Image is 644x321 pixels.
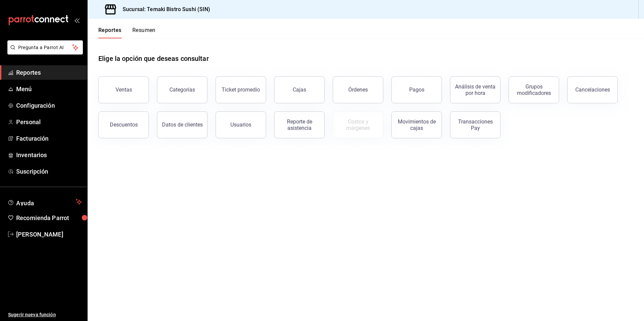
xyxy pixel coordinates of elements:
[333,76,383,103] button: Órdenes
[16,150,82,159] span: Inventarios
[8,311,82,318] span: Sugerir nueva función
[157,111,207,138] button: Datos de clientes
[16,134,82,143] span: Facturación
[513,83,555,96] div: Grupos modificadores
[222,86,260,93] div: Ticket promedio
[74,17,79,23] button: open_drawer_menu
[116,86,132,93] div: Ventas
[509,76,559,103] button: Grupos modificadores
[110,121,138,128] div: Descuentos
[98,111,149,138] button: Descuentos
[567,76,618,103] button: Cancelaciones
[216,111,266,138] button: Usuarios
[454,118,496,131] div: Transacciones Pay
[274,111,325,138] button: Reporte de asistencia
[16,117,82,127] span: Personal
[16,213,82,222] span: Recomienda Parrot
[230,121,251,128] div: Usuarios
[450,76,501,103] button: Análisis de venta por hora
[454,83,496,96] div: Análisis de venta por hora
[98,53,209,64] h1: Elige la opción que deseas consultar
[409,86,424,93] div: Pagos
[5,49,83,56] a: Pregunta a Parrot AI
[274,76,325,103] button: Cajas
[169,86,195,93] div: Categorías
[98,27,156,38] div: navigation tabs
[16,84,82,94] span: Menú
[575,86,610,93] div: Cancelaciones
[18,44,72,51] span: Pregunta a Parrot AI
[162,121,203,128] div: Datos de clientes
[117,5,211,13] h3: Sucursal: Temaki Bistro Sushi (SIN)
[391,76,442,103] button: Pagos
[391,111,442,138] button: Movimientos de cajas
[16,167,82,176] span: Suscripción
[16,230,82,239] span: [PERSON_NAME]
[157,76,207,103] button: Categorías
[348,86,368,93] div: Órdenes
[7,40,83,55] button: Pregunta a Parrot AI
[293,86,306,93] div: Cajas
[279,118,320,131] div: Reporte de asistencia
[333,111,383,138] button: Contrata inventarios para ver este reporte
[450,111,501,138] button: Transacciones Pay
[132,27,156,38] button: Resumen
[16,101,82,110] span: Configuración
[216,76,266,103] button: Ticket promedio
[337,118,379,131] div: Costos y márgenes
[98,27,122,38] button: Reportes
[98,76,149,103] button: Ventas
[16,68,82,77] span: Reportes
[16,198,73,206] span: Ayuda
[396,118,438,131] div: Movimientos de cajas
